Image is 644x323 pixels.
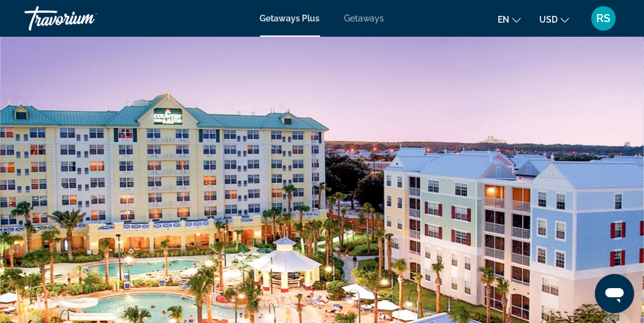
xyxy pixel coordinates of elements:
button: User Menu [588,6,620,31]
a: Getaways [345,13,384,23]
button: Change language [498,10,521,28]
span: USD [539,15,558,24]
span: en [498,15,509,24]
a: Getaways Plus [260,13,320,23]
iframe: Button to launch messaging window [595,274,634,313]
span: RS [597,12,611,24]
a: Travorium [24,2,147,34]
button: Change currency [539,10,569,28]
